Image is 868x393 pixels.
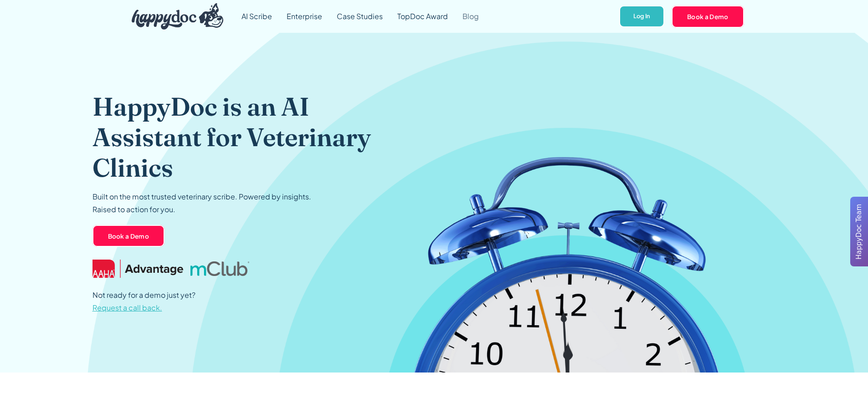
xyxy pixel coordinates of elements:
a: Book a Demo [672,5,744,27]
a: Book a Demo [92,225,165,247]
a: home [124,1,224,32]
p: Built on the most trusted veterinary scribe. Powered by insights. Raised to action for you. [92,190,311,216]
img: HappyDoc Logo: A happy dog with his ear up, listening. [132,3,224,30]
p: Not ready for a demo just yet? [92,289,195,314]
img: mclub logo [190,261,249,276]
span: Request a call back. [92,303,162,312]
h1: HappyDoc is an AI Assistant for Veterinary Clinics [92,91,400,183]
img: AAHA Advantage logo [92,260,184,278]
a: Log In [619,5,664,28]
